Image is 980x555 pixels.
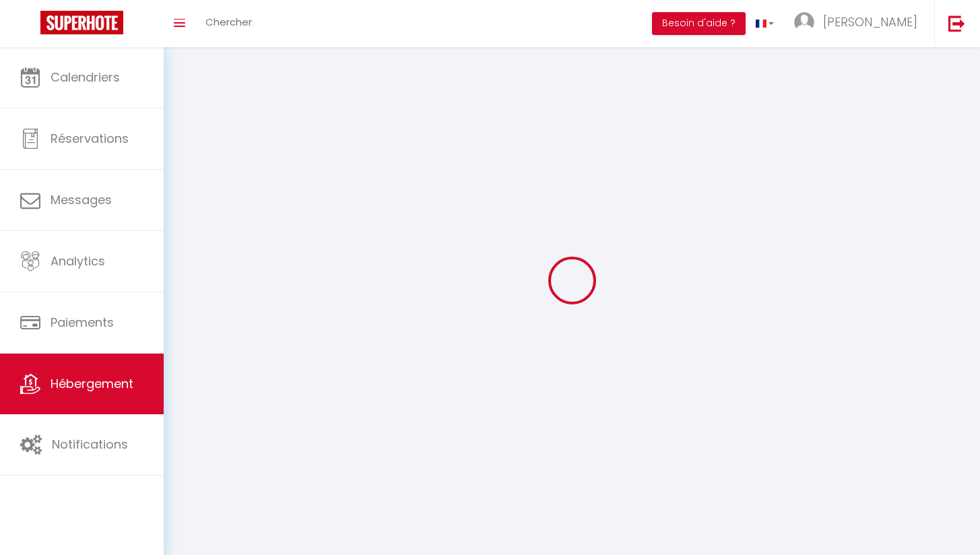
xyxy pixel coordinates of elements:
[652,12,746,35] button: Besoin d'aide ?
[51,314,114,331] span: Paiements
[205,15,252,29] span: Chercher
[794,12,814,32] img: ...
[51,69,120,86] span: Calendriers
[40,11,123,34] img: Super Booking
[823,13,917,30] span: [PERSON_NAME]
[51,191,112,208] span: Messages
[948,15,965,32] img: logout
[51,253,105,269] span: Analytics
[51,130,129,147] span: Réservations
[52,436,128,453] span: Notifications
[51,375,133,392] span: Hébergement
